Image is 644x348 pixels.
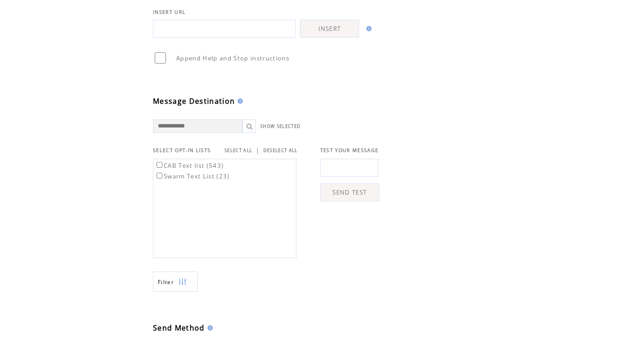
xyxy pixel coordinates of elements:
img: help.gif [364,26,372,31]
label: Swarm Text List (23) [155,172,230,180]
a: SEND TEST [320,183,379,201]
a: INSERT [300,20,359,38]
span: Message Destination [153,96,235,106]
span: INSERT URL [153,9,186,15]
img: help.gif [235,98,243,104]
span: Append Help and Stop instructions [176,54,289,62]
input: Swarm Text List (23) [157,173,162,178]
span: Send Method [153,323,205,333]
img: filters.png [178,272,186,292]
a: SELECT ALL [225,148,252,153]
img: help.gif [205,325,213,331]
span: | [256,146,259,154]
a: SHOW SELECTED [260,123,301,129]
a: DESELECT ALL [263,148,298,153]
label: CAB Text list (543) [155,161,224,170]
span: Show filters [158,278,174,286]
span: SELECT OPT-IN LISTS [153,147,211,153]
input: CAB Text list (543) [157,162,162,168]
span: TEST YOUR MESSAGE [320,147,379,153]
a: Filter [153,272,198,292]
